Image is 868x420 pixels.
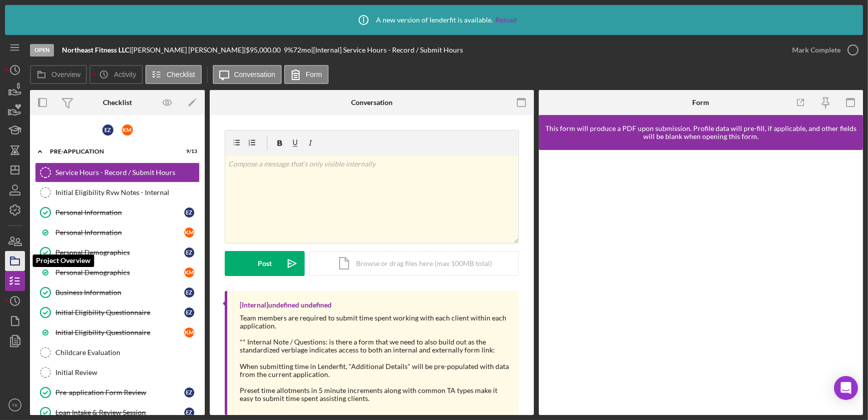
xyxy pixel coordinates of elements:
[293,46,311,54] div: 72 mo
[351,98,393,106] div: Conversation
[103,98,132,106] div: Checklist
[184,267,194,277] div: K M
[35,342,200,362] a: Childcare Evaluation
[306,70,322,78] label: Form
[240,301,332,309] div: [Internal] undefined undefined
[35,202,200,222] a: Personal InformationEZ
[225,251,305,276] button: Post
[544,124,858,140] div: This form will produce a PDF upon submission. Profile data will pre-fill, if applicable, and othe...
[55,368,199,376] div: Initial Review
[184,387,194,397] div: E Z
[102,124,113,135] div: E Z
[246,46,284,54] div: $95,000.00
[234,70,276,78] label: Conversation
[51,70,80,78] label: Overview
[35,242,200,262] a: Personal DemographicsEZ
[35,262,200,282] a: Personal DemographicsKM
[184,327,194,337] div: K M
[30,65,87,84] button: Overview
[35,302,200,322] a: Initial Eligibility QuestionnaireEZ
[184,207,194,217] div: E Z
[62,45,129,54] b: Northeast Fitness LLC
[35,362,200,382] a: Initial Review
[55,268,184,276] div: Personal Demographics
[55,288,184,296] div: Business Information
[55,168,199,176] div: Service Hours - Record / Submit Hours
[50,148,172,154] div: Pre-Application
[55,308,184,316] div: Initial Eligibility Questionnaire
[55,208,184,216] div: Personal Information
[35,382,200,402] a: Pre-application Form ReviewEZ
[122,124,133,135] div: K M
[89,65,142,84] button: Activity
[55,348,199,356] div: Childcare Evaluation
[284,65,329,84] button: Form
[12,402,18,408] text: TK
[55,228,184,236] div: Personal Information
[30,44,54,56] div: Open
[258,251,272,276] div: Post
[311,46,463,54] div: | [Internal] Service Hours - Record / Submit Hours
[351,7,517,32] div: A new version of lenderfit is available.
[145,65,202,84] button: Checklist
[35,182,200,202] a: Initial Eligibility Rvw Notes - Internal
[35,162,200,182] a: Service Hours - Record / Submit Hours
[184,247,194,257] div: E Z
[35,322,200,342] a: Initial Eligibility QuestionnaireKM
[692,98,709,106] div: Form
[782,40,863,60] button: Mark Complete
[131,46,246,54] div: [PERSON_NAME] [PERSON_NAME] |
[834,376,858,400] div: Open Intercom Messenger
[5,395,25,415] button: TK
[167,70,195,78] label: Checklist
[240,386,509,402] div: Preset time allotments in 5 minute increments along with common TA types make it easy to submit t...
[55,188,199,196] div: Initial Eligibility Rvw Notes - Internal
[792,40,841,60] div: Mark Complete
[55,408,184,416] div: Loan Intake & Review Session
[114,70,136,78] label: Activity
[213,65,282,84] button: Conversation
[184,407,194,417] div: E Z
[35,222,200,242] a: Personal InformationKM
[549,160,854,405] iframe: Lenderfit form
[55,388,184,396] div: Pre-application Form Review
[240,362,509,378] div: When submitting time in Lenderfit, "Additional Details" will be pre-populated with data from the ...
[240,314,509,330] div: Team members are required to submit time spent working with each client within each application.
[495,16,517,24] a: Reload
[179,148,197,154] div: 9 / 13
[55,328,184,336] div: Initial Eligibility Questionnaire
[184,227,194,237] div: K M
[184,307,194,317] div: E Z
[240,338,509,354] div: ** Internal Note / Questions: is there a form that we need to also build out as the standardized ...
[35,282,200,302] a: Business InformationEZ
[284,46,293,54] div: 9 %
[55,248,184,256] div: Personal Demographics
[62,46,131,54] div: |
[184,287,194,297] div: E Z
